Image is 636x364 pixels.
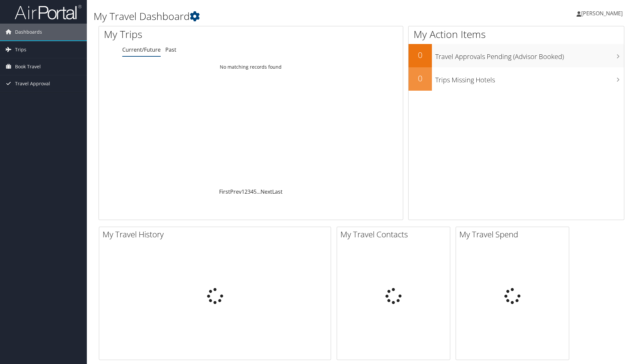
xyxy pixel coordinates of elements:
[104,27,271,41] h1: My Trips
[409,44,624,67] a: 0Travel Approvals Pending (Advisor Booked)
[15,58,41,75] span: Book Travel
[251,188,254,195] a: 4
[577,3,629,23] a: [PERSON_NAME]
[409,49,432,61] h2: 0
[459,229,569,240] h2: My Travel Spend
[219,188,230,195] a: First
[165,46,176,53] a: Past
[435,49,624,61] h3: Travel Approvals Pending (Advisor Booked)
[257,188,261,195] span: …
[340,229,450,240] h2: My Travel Contacts
[409,67,624,91] a: 0Trips Missing Hotels
[261,188,272,195] a: Next
[99,61,403,73] td: No matching records found
[272,188,283,195] a: Last
[435,72,624,85] h3: Trips Missing Hotels
[245,188,248,195] a: 2
[15,4,82,20] img: airportal-logo.png
[15,24,42,40] span: Dashboards
[242,188,245,195] a: 1
[254,188,257,195] a: 5
[15,75,50,92] span: Travel Approval
[15,41,26,58] span: Trips
[409,27,624,41] h1: My Action Items
[122,46,161,53] a: Current/Future
[409,73,432,84] h2: 0
[94,9,451,23] h1: My Travel Dashboard
[103,229,331,240] h2: My Travel History
[248,188,251,195] a: 3
[581,10,623,17] span: [PERSON_NAME]
[230,188,242,195] a: Prev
